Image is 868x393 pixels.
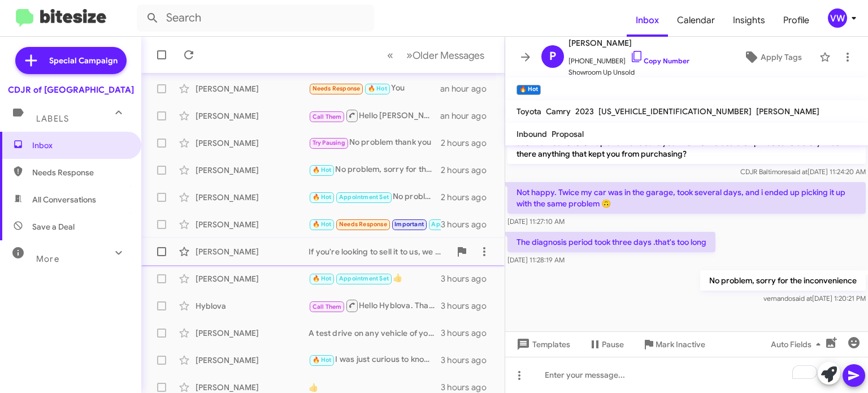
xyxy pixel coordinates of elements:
span: 🔥 Hot [313,356,332,364]
span: Labels [36,114,69,124]
span: Appointment Set [431,221,481,228]
div: 👍 [309,382,441,393]
div: Any progress on the order? [309,218,441,231]
span: Older Messages [413,49,484,62]
p: Not happy. Twice my car was in the garage, took several days, and i ended up picking it up with t... [507,182,866,214]
div: 3 hours ago [441,382,496,393]
small: 🔥 Hot [517,85,541,95]
div: [PERSON_NAME] [196,165,309,176]
span: Mark Inactive [656,334,705,355]
span: 2023 [575,106,594,116]
span: Proposal [552,129,584,139]
span: Templates [514,334,570,355]
a: Inbox [627,4,668,37]
div: an hour ago [440,110,496,122]
div: No problem thank you [309,136,441,149]
button: vw [818,8,856,28]
span: Apply Tags [761,47,802,67]
span: » [406,48,413,62]
span: Appointment Set [339,275,389,282]
span: Needs Response [32,167,128,178]
span: More [36,254,59,264]
span: 🔥 Hot [313,166,332,174]
button: Next [400,44,491,67]
span: Try Pausing [313,139,345,146]
span: Important [394,221,424,228]
p: No problem, sorry for the inconvenience [700,270,866,291]
div: [PERSON_NAME] [196,83,309,94]
div: 3 hours ago [441,300,496,312]
span: [DATE] 11:28:19 AM [507,256,565,264]
button: Auto Fields [762,334,834,355]
button: Apply Tags [731,47,814,67]
a: Calendar [668,4,724,37]
div: vw [828,8,847,28]
div: 3 hours ago [441,355,496,366]
span: [PERSON_NAME] [756,106,819,116]
div: Hello Hyblova. Thank you for your inquiry. Are you available to stop by either [DATE] or [DATE] f... [309,299,441,313]
span: Needs Response [313,85,361,92]
a: Insights [724,4,774,37]
div: [PERSON_NAME] [196,110,309,122]
a: Copy Number [630,57,689,65]
div: No problem [309,191,441,204]
span: Auto Fields [771,334,825,355]
span: vernando [DATE] 1:20:21 PM [763,294,866,303]
span: [US_VEHICLE_IDENTIFICATION_NUMBER] [598,106,752,116]
div: Hello [PERSON_NAME], Thank you for your inquiry. Are you available to stop by either [DATE] or [D... [309,109,440,123]
div: 3 hours ago [441,327,496,339]
div: [PERSON_NAME] [196,137,309,149]
span: [DATE] 11:27:10 AM [507,217,565,226]
div: You [309,82,440,95]
span: Appointment Set [339,193,389,201]
span: [PERSON_NAME] [568,36,689,50]
span: « [387,48,393,62]
div: [PERSON_NAME] [196,327,309,339]
span: Camry [546,106,571,116]
div: an hour ago [440,83,496,94]
p: The diagnosis period took three days .that's too long [507,232,715,252]
span: Showroom Up Unsold [568,67,689,78]
span: Toyota [517,106,541,116]
button: Previous [380,44,400,67]
div: To enrich screen reader interactions, please activate Accessibility in Grammarly extension settings [505,357,868,393]
button: Templates [505,334,579,355]
span: Special Campaign [49,55,118,66]
span: 🔥 Hot [313,275,332,282]
div: I was just curious to know what price did you have in mind? [309,353,441,366]
span: said at [788,167,808,176]
div: If you're looking to sell it to us, we are open from 9:00 a.m. To 9:00 p.m. [DATE] through [DATE]... [309,246,450,257]
input: Search [137,5,374,32]
div: A test drive on any vehicle of your choice new or used? [309,327,441,339]
span: Pause [602,334,624,355]
button: Pause [579,334,633,355]
div: 3 hours ago [441,273,496,284]
div: [PERSON_NAME] [196,355,309,366]
span: Save a Deal [32,221,75,232]
div: [PERSON_NAME] [196,273,309,284]
span: [PHONE_NUMBER] [568,50,689,67]
span: Inbox [32,140,128,151]
span: Call Them [313,113,342,120]
span: All Conversations [32,194,96,205]
div: 2 hours ago [441,192,496,203]
span: Inbound [517,129,547,139]
span: 🔥 Hot [368,85,387,92]
div: CDJR of [GEOGRAPHIC_DATA] [8,84,134,96]
nav: Page navigation example [381,44,491,67]
div: 👍 [309,272,441,285]
span: said at [792,294,812,303]
span: 🔥 Hot [313,193,332,201]
div: Hyblova [196,300,309,312]
div: No problem, sorry for the inconvenience [309,163,441,176]
div: [PERSON_NAME] [196,382,309,393]
div: 3 hours ago [441,219,496,230]
a: Special Campaign [15,47,127,74]
span: Needs Response [339,221,387,228]
a: Profile [774,4,818,37]
div: [PERSON_NAME] [196,246,309,257]
span: Call Them [313,303,342,310]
